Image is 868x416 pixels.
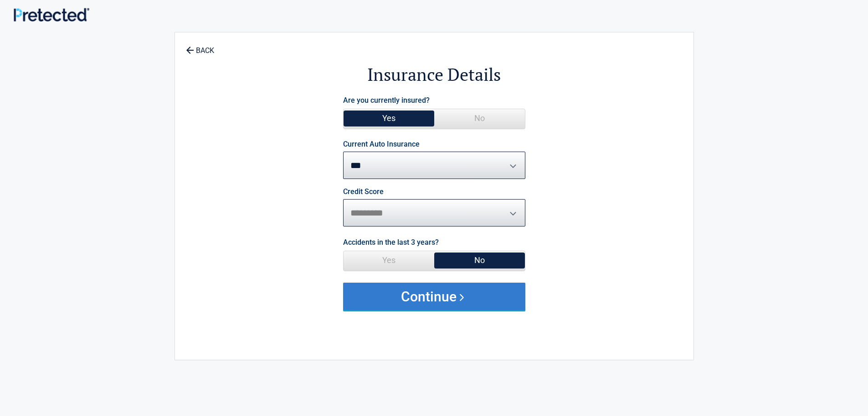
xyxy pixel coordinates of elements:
[184,38,216,54] a: BACK
[343,141,420,148] label: Current Auto Insurance
[343,236,439,248] label: Accidents in the last 3 years?
[343,94,430,106] label: Are you currently insured?
[14,8,89,21] img: Main Logo
[225,63,643,86] h2: Insurance Details
[343,283,525,310] button: Continue
[344,251,434,269] span: Yes
[344,109,434,127] span: Yes
[343,188,384,195] label: Credit Score
[434,251,525,269] span: No
[434,109,525,127] span: No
